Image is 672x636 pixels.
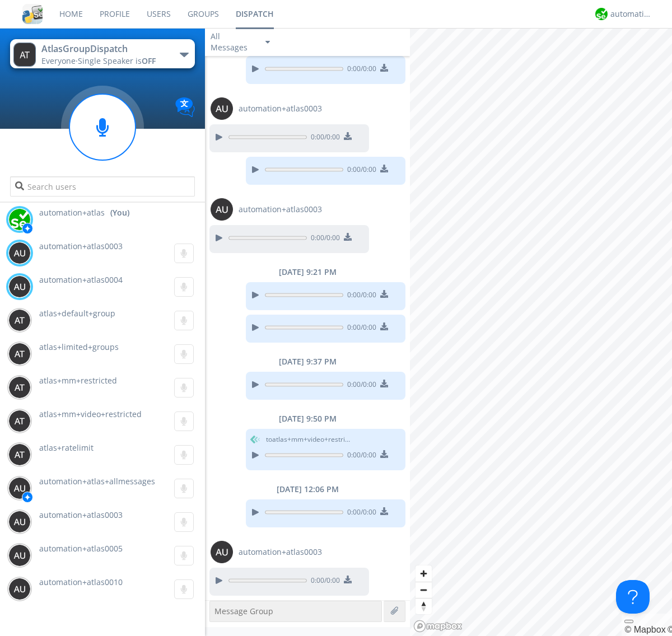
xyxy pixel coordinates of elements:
span: 0:00 / 0:00 [307,233,340,245]
img: caret-down-sm.svg [265,41,270,44]
button: AtlasGroupDispatchEveryone·Single Speaker isOFF [10,39,194,68]
img: 373638.png [13,43,36,67]
iframe: Toggle Customer Support [616,580,650,614]
img: download media button [380,322,388,330]
img: 373638.png [8,343,31,365]
img: d2d01cd9b4174d08988066c6d424eccd [8,208,31,231]
div: [DATE] 12:06 PM [205,484,410,495]
img: 373638.png [8,578,31,600]
div: Everyone · [41,55,167,67]
div: All Messages [211,31,255,53]
img: cddb5a64eb264b2086981ab96f4c1ba7 [22,4,43,24]
span: atlas+default+group [39,308,115,319]
span: atlas+mm+restricted [39,375,117,386]
img: 373638.png [8,376,31,399]
div: [DATE] 9:37 PM [205,356,410,367]
a: Mapbox logo [413,620,463,633]
span: 0:00 / 0:00 [343,290,376,302]
img: 373638.png [8,242,31,264]
span: Reset bearing to north [416,598,432,614]
span: automation+atlas0003 [39,241,123,251]
img: Translation enabled [175,97,195,117]
span: 0:00 / 0:00 [343,450,376,462]
span: automation+atlas0003 [39,509,123,520]
span: automation+atlas0010 [39,577,123,587]
img: download media button [380,450,388,458]
img: 373638.png [8,443,31,466]
img: 373638.png [211,541,233,563]
img: download media button [380,380,388,387]
div: [DATE] 9:21 PM [205,266,410,278]
span: automation+atlas+allmessages [39,476,155,487]
img: 373638.png [8,410,31,432]
img: 373638.png [8,309,31,331]
button: Zoom out [416,582,432,598]
span: atlas+ratelimit [39,442,94,453]
span: 0:00 / 0:00 [307,576,340,588]
span: OFF [142,55,156,66]
button: Reset bearing to north [416,598,432,614]
img: 373638.png [8,544,31,567]
img: download media button [344,233,352,241]
a: Mapbox [624,625,665,634]
div: AtlasGroupDispatch [41,43,167,55]
span: 0:00 / 0:00 [343,165,376,177]
img: download media button [380,165,388,172]
span: automation+atlas [39,207,105,218]
img: 373638.png [8,511,31,533]
img: download media button [344,576,352,583]
span: automation+atlas0005 [39,543,123,554]
button: Zoom in [416,565,432,582]
img: download media button [380,290,388,298]
div: (You) [110,207,129,218]
span: 0:00 / 0:00 [307,132,340,144]
img: download media button [380,507,388,515]
input: Search users [10,176,194,197]
img: 373638.png [211,198,233,221]
img: download media button [344,132,352,140]
span: Single Speaker is [78,55,156,66]
img: 373638.png [8,275,31,298]
button: Toggle attribution [624,620,633,623]
div: automation+atlas [610,8,652,20]
span: 0:00 / 0:00 [343,64,376,76]
span: 0:00 / 0:00 [343,507,376,520]
img: 373638.png [8,477,31,499]
span: atlas+limited+groups [39,342,119,352]
img: 373638.png [211,97,233,120]
span: automation+atlas0003 [239,546,322,558]
span: automation+atlas0003 [239,103,322,114]
span: Zoom out [416,582,432,598]
img: d2d01cd9b4174d08988066c6d424eccd [595,8,608,20]
span: atlas+mm+video+restricted [39,409,142,419]
span: 0:00 / 0:00 [343,322,376,335]
span: automation+atlas0004 [39,274,123,285]
span: 0:00 / 0:00 [343,380,376,392]
div: [DATE] 9:50 PM [205,413,410,424]
span: automation+atlas0003 [239,204,322,215]
span: to atlas+mm+video+restricted [266,434,350,445]
img: download media button [380,64,388,72]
